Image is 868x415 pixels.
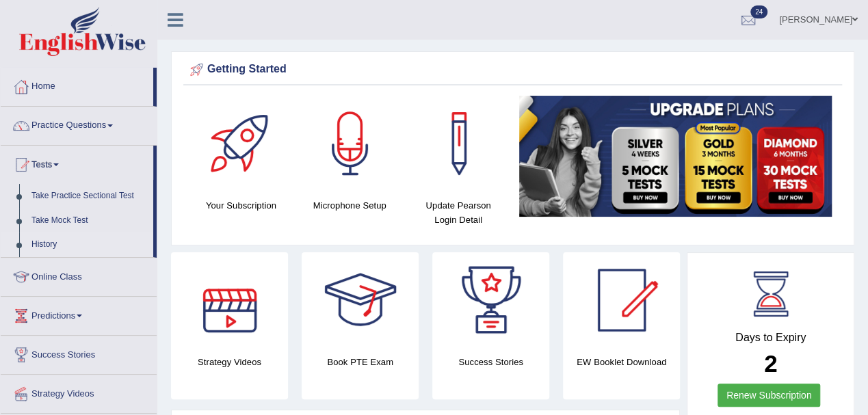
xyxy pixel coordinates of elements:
[1,258,157,292] a: Online Class
[1,336,157,370] a: Success Stories
[1,375,157,409] a: Strategy Videos
[25,184,153,209] a: Take Practice Sectional Test
[718,384,821,407] a: Renew Subscription
[1,146,153,180] a: Tests
[702,332,839,344] h4: Days to Expiry
[563,355,680,369] h4: EW Booklet Download
[1,68,153,102] a: Home
[432,355,549,369] h4: Success Stories
[764,350,777,377] b: 2
[302,355,419,369] h4: Book PTE Exam
[194,198,289,213] h4: Your Subscription
[1,297,157,331] a: Predictions
[1,107,157,141] a: Practice Questions
[750,5,767,18] span: 24
[187,59,839,80] div: Getting Started
[25,232,153,257] a: History
[302,198,397,213] h4: Microphone Setup
[171,355,288,369] h4: Strategy Videos
[411,198,506,227] h4: Update Pearson Login Detail
[519,96,832,217] img: small5.jpg
[25,209,153,233] a: Take Mock Test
